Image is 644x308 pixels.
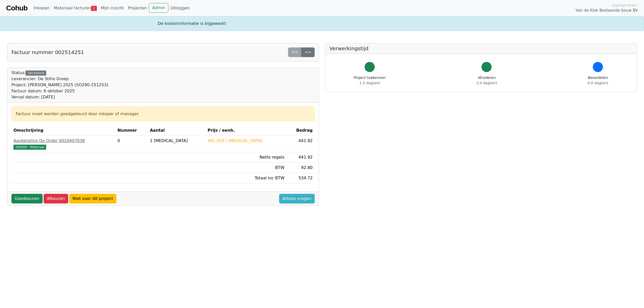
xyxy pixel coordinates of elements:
[148,125,205,136] th: Aantal
[13,145,46,150] span: 200000 - Materiaal
[26,71,46,76] div: Gecodeerd
[476,81,497,85] span: 2.0 dag(en)
[69,194,116,203] a: Niet voor dit project
[11,194,43,203] a: Goedkeuren
[287,136,315,152] td: 441.92
[588,81,608,85] span: 0.0 dag(en)
[11,70,108,100] div: Status:
[44,194,68,203] a: Afkeuren
[126,3,149,13] a: Projecten
[155,21,489,27] div: De kosteninformatie is bijgewerkt
[279,194,315,203] a: Advies vragen
[91,6,97,11] span: 2
[208,138,284,144] div: 441.920 / [MEDICAL_DATA]
[287,125,315,136] th: Bedrag
[329,45,633,52] h5: Verwerkingstijd
[168,3,192,13] a: Uitloggen
[11,49,84,55] h5: Factuur nummer 002514251
[612,3,638,8] span: Ingelogd onder:
[11,125,115,136] th: Omschrijving
[206,152,287,163] td: Netto regels
[52,3,99,13] a: Materiaal facturen2
[576,8,638,13] span: Van de Klok Bestaande bouw BV
[115,136,148,152] td: 0
[287,173,315,183] td: 534.72
[11,82,108,88] div: Project: [PERSON_NAME] 2025 (SO290-251253)
[206,163,287,173] td: BTW
[31,3,51,13] a: Inkopen
[99,3,126,13] a: Mijn inzicht
[115,125,148,136] th: Nummer
[6,2,27,14] a: Cohub
[13,138,113,150] a: Aanbetaling Op Order 0020407638200000 - Materiaal
[150,138,203,144] div: 1 [MEDICAL_DATA]
[16,111,310,117] div: Factuur moet worden goedgekeurd door inkoper of manager.
[11,76,108,82] div: Leverancier: De Stiho Groep
[206,125,287,136] th: Prijs / eenh.
[301,47,315,57] a: >>
[11,94,108,100] div: Verval datum: [DATE]
[360,81,380,85] span: 1.5 dag(en)
[287,163,315,173] td: 92.80
[206,173,287,183] td: Totaal inc BTW
[476,75,497,86] div: Afcoderen
[149,3,168,13] a: Admin
[588,75,608,86] div: Beoordelen
[11,88,108,94] div: Factuur datum: 6 oktober 2025
[287,152,315,163] td: 441.92
[354,75,386,86] div: Project toekennen
[13,138,113,144] div: Aanbetaling Op Order 0020407638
